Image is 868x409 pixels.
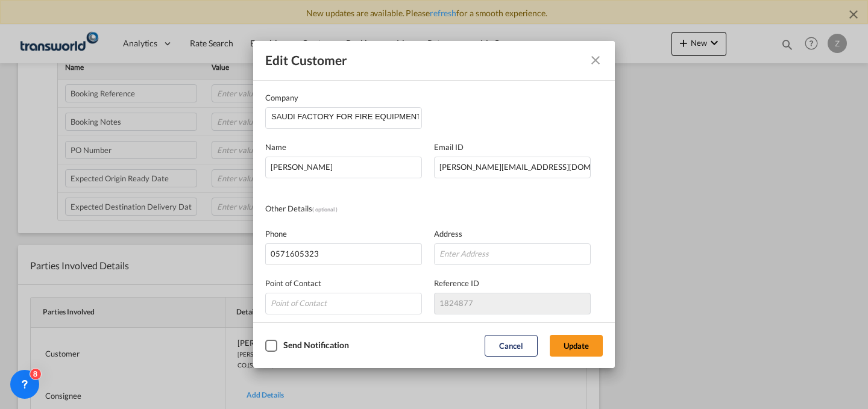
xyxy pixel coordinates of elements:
[434,243,591,265] input: Enter Address
[265,202,434,216] div: Other Details
[265,243,422,265] input: Phone Number
[253,41,615,368] md-dialog: Company Name Email ...
[434,229,462,239] span: Address
[434,142,464,152] span: Email ID
[550,335,603,357] button: Update
[265,229,287,239] span: Phone
[265,340,349,352] md-checkbox: Checkbox No Ink
[588,53,603,67] md-icon: Close dialog
[265,293,422,314] input: Point of Contact
[283,340,349,350] div: Send Notification
[485,335,538,357] button: Cancel
[434,157,591,178] input: Enter Email ID
[271,108,421,126] input: Company
[265,52,347,67] span: Edit Customer
[434,278,479,288] span: Reference ID
[265,142,286,152] span: Name
[434,293,591,314] input: Enter Reference ID
[265,278,321,288] span: Point of Contact
[583,48,608,72] button: Close dialog
[265,93,298,102] span: Company
[265,157,422,178] input: Enter Name
[312,206,338,213] span: ( optional )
